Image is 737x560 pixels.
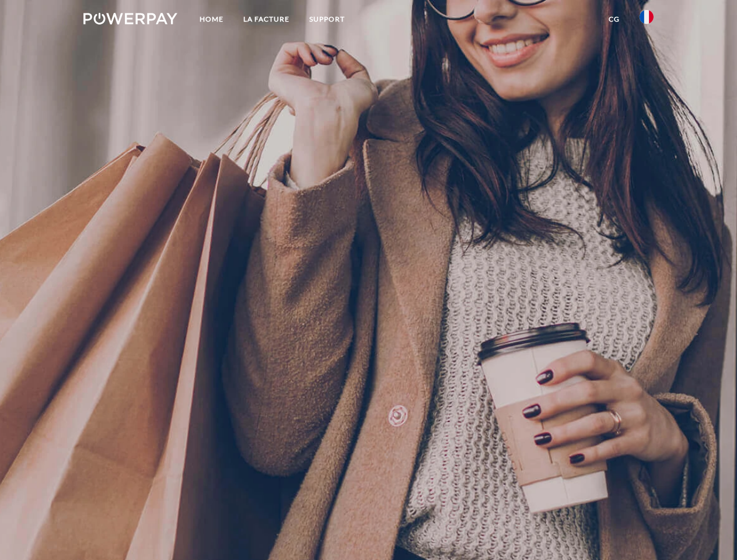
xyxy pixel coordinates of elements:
[599,9,630,30] a: CG
[233,9,299,30] a: LA FACTURE
[190,9,233,30] a: Home
[640,10,654,24] img: fr
[299,9,355,30] a: Support
[83,13,177,24] img: logo-powerpay-white.svg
